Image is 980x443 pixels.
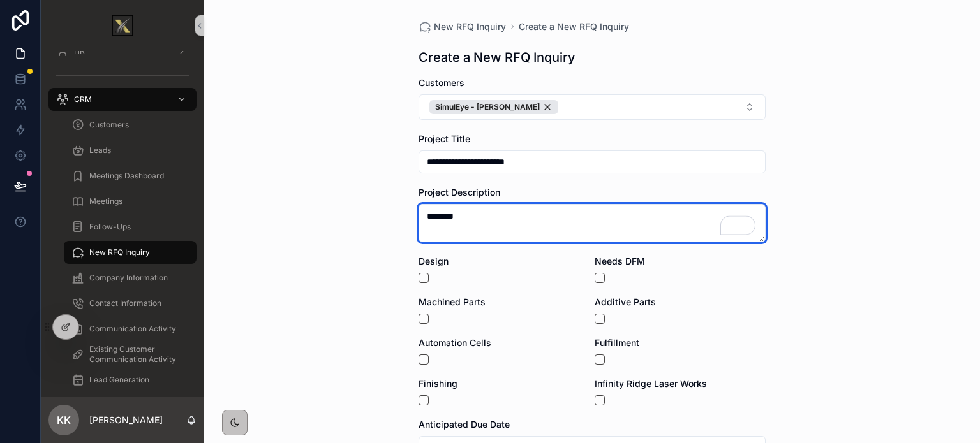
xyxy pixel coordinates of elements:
span: Follow-Ups [89,222,131,232]
a: Contact Information [64,292,197,315]
span: Design [419,256,449,266]
a: Leads [64,139,197,162]
span: Machined Parts [419,296,486,307]
span: Finishing [419,378,457,389]
img: App logo [112,15,133,36]
span: Needs DFM [595,256,645,266]
span: Automation Cells [419,337,491,348]
span: KK [57,412,71,428]
span: Anticipated Due Date [419,419,510,430]
span: Meetings [89,196,122,207]
span: Communication Activity [89,324,176,334]
button: Select Button [419,94,766,120]
span: Leads [89,145,111,156]
a: Create a New RFQ Inquiry [519,20,629,33]
span: Project Description [419,187,500,198]
span: Customers [419,77,464,88]
a: Company Information [64,266,197,289]
a: Lead Generation [64,368,197,391]
a: Follow-Ups [64,215,197,238]
textarea: To enrich screen reader interactions, please activate Accessibility in Grammarly extension settings [419,204,766,242]
span: Infinity Ridge Laser Works [595,378,707,389]
span: Lead Generation [89,375,149,385]
a: HR [48,40,197,62]
span: Contact Information [89,298,161,309]
span: Fulfillment [595,337,639,348]
a: Meetings Dashboard [64,164,197,187]
span: Customers [89,120,129,130]
span: Project Title [419,133,470,144]
a: CRM [48,88,197,111]
button: Unselect 129 [429,100,558,114]
span: HR [74,46,85,56]
p: [PERSON_NAME] [89,414,163,426]
span: CRM [74,94,92,105]
span: New RFQ Inquiry [434,20,506,33]
h1: Create a New RFQ Inquiry [419,48,575,66]
a: Communication Activity [64,317,197,340]
a: Meetings [64,190,197,213]
span: SimulEye - [PERSON_NAME] [435,102,540,112]
span: Existing Customer Communication Activity [89,344,184,365]
a: New RFQ Inquiry [419,20,506,33]
span: New RFQ Inquiry [89,247,150,258]
a: Existing Customer Communication Activity [64,343,197,366]
span: Meetings Dashboard [89,171,164,181]
span: Additive Parts [595,296,656,307]
a: New RFQ Inquiry [64,241,197,264]
span: Company Information [89,273,168,283]
div: scrollable content [41,51,204,397]
a: Customers [64,113,197,136]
